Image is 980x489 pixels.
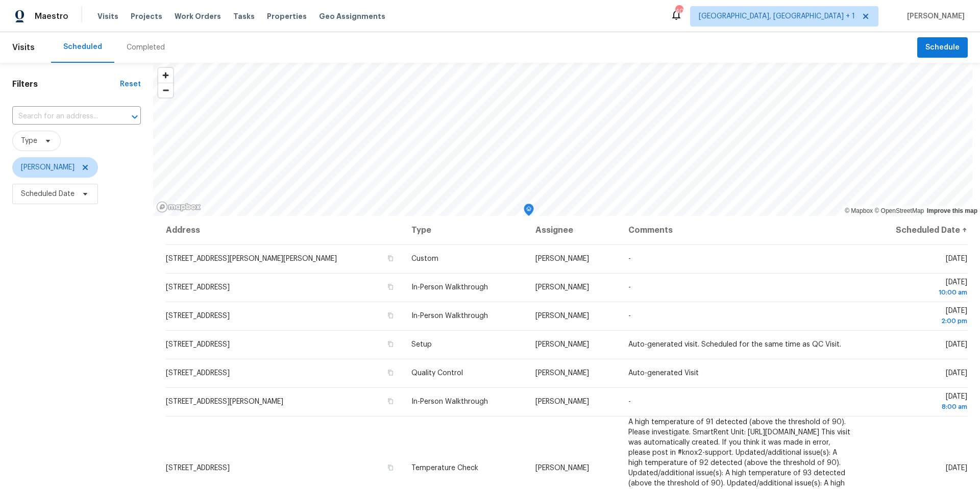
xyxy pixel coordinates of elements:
[386,397,395,406] button: Copy Address
[535,464,589,472] span: [PERSON_NAME]
[411,341,432,348] span: Setup
[628,312,631,320] span: -
[386,463,395,472] button: Copy Address
[35,11,68,21] span: Maestro
[386,339,395,349] button: Copy Address
[535,370,589,377] span: [PERSON_NAME]
[903,11,965,21] span: [PERSON_NAME]
[166,398,283,405] span: [STREET_ADDRESS][PERSON_NAME]
[386,254,395,263] button: Copy Address
[267,11,307,21] span: Properties
[925,41,960,54] span: Schedule
[869,316,967,326] div: 2:00 pm
[946,464,967,472] span: [DATE]
[861,216,968,244] th: Scheduled Date ↑
[628,284,631,291] span: -
[319,11,385,21] span: Geo Assignments
[628,370,699,377] span: Auto-generated Visit
[946,370,967,377] span: [DATE]
[869,279,967,298] span: [DATE]
[131,11,162,21] span: Projects
[403,216,527,244] th: Type
[156,201,201,213] a: Mapbox homepage
[535,398,589,405] span: [PERSON_NAME]
[845,207,873,214] a: Mapbox
[927,207,977,214] a: Improve this map
[411,284,488,291] span: In-Person Walkthrough
[21,162,75,173] span: [PERSON_NAME]
[153,63,972,216] canvas: Map
[21,136,37,146] span: Type
[128,110,142,124] button: Open
[869,402,967,412] div: 8:00 am
[12,36,35,59] span: Visits
[869,307,967,326] span: [DATE]
[411,398,488,405] span: In-Person Walkthrough
[411,312,488,320] span: In-Person Walkthrough
[386,311,395,320] button: Copy Address
[628,341,841,348] span: Auto-generated visit. Scheduled for the same time as QC Visit.
[535,341,589,348] span: [PERSON_NAME]
[166,284,230,291] span: [STREET_ADDRESS]
[166,255,337,262] span: [STREET_ADDRESS][PERSON_NAME][PERSON_NAME]
[527,216,621,244] th: Assignee
[869,287,967,298] div: 10:00 am
[386,282,395,291] button: Copy Address
[127,42,165,53] div: Completed
[97,11,118,21] span: Visits
[535,255,589,262] span: [PERSON_NAME]
[411,255,438,262] span: Custom
[233,13,255,20] span: Tasks
[917,37,968,58] button: Schedule
[165,216,403,244] th: Address
[535,284,589,291] span: [PERSON_NAME]
[120,79,141,89] div: Reset
[166,370,230,377] span: [STREET_ADDRESS]
[386,368,395,377] button: Copy Address
[524,204,534,219] div: Map marker
[699,11,855,21] span: [GEOGRAPHIC_DATA], [GEOGRAPHIC_DATA] + 1
[628,398,631,405] span: -
[21,189,75,199] span: Scheduled Date
[158,83,173,97] button: Zoom out
[535,312,589,320] span: [PERSON_NAME]
[946,255,967,262] span: [DATE]
[12,109,112,125] input: Search for an address...
[946,341,967,348] span: [DATE]
[158,68,173,83] button: Zoom in
[874,207,924,214] a: OpenStreetMap
[675,6,682,16] div: 40
[12,79,120,89] h1: Filters
[628,255,631,262] span: -
[63,42,102,52] div: Scheduled
[869,393,967,412] span: [DATE]
[411,464,478,472] span: Temperature Check
[175,11,221,21] span: Work Orders
[411,370,463,377] span: Quality Control
[166,464,230,472] span: [STREET_ADDRESS]
[166,341,230,348] span: [STREET_ADDRESS]
[166,312,230,320] span: [STREET_ADDRESS]
[620,216,861,244] th: Comments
